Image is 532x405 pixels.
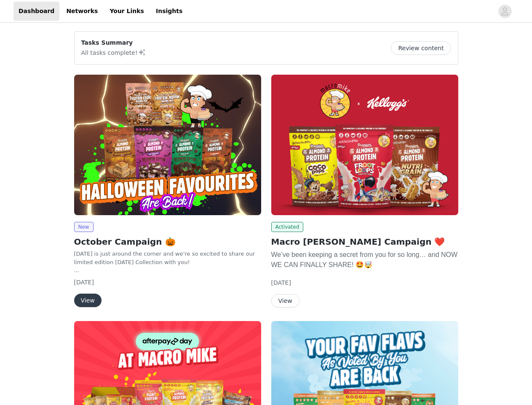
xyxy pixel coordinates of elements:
h2: Macro [PERSON_NAME] Campaign ❤️ [271,235,458,248]
img: Macro Mike [271,75,458,215]
a: Networks [61,2,103,21]
span: Activated [271,222,304,232]
a: Dashboard [13,2,59,21]
p: Tasks Summary [81,38,146,47]
span: New [74,222,94,232]
a: Your Links [104,2,149,21]
span: [DATE] [271,279,291,286]
span: We’ve been keeping a secret from you for so long… and NOW WE CAN FINALLY SHARE! 🤩🤯 [271,251,458,268]
h2: October Campaign 🎃 [74,235,261,248]
a: View [74,297,102,304]
a: View [271,298,299,304]
div: avatar [501,5,509,18]
button: View [74,294,102,307]
button: View [271,294,299,308]
img: Macro Mike [74,75,261,215]
a: Insights [151,2,187,21]
p: All tasks complete! [81,47,146,57]
button: Review content [391,41,451,55]
span: [DATE] [74,279,94,286]
span: [DATE] is just around the corner and we’re so excited to share our limited edition [DATE] Collect... [74,251,255,265]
